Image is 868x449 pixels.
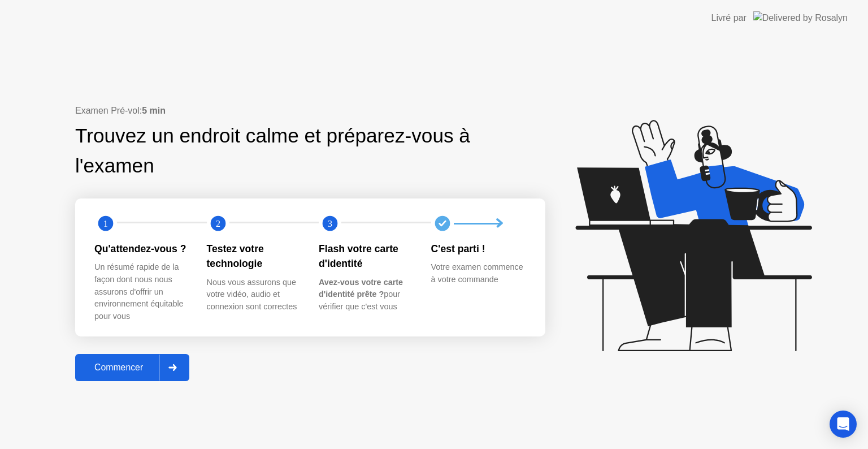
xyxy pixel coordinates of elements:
[319,277,413,313] div: pour vérifier que c'est vous
[830,411,857,438] div: Open Intercom Messenger
[75,121,474,181] div: Trouvez un endroit calme et préparez-vous à l'examen
[79,362,159,373] div: Commencer
[94,241,189,256] div: Qu'attendez-vous ?
[207,241,301,271] div: Testez votre technologie
[319,278,403,299] b: Avez-vous votre carte d'identité prête ?
[431,261,526,286] div: Votre examen commence à votre commande
[319,241,413,271] div: Flash votre carte d'identité
[94,261,189,322] div: Un résumé rapide de la façon dont nous nous assurons d'offrir un environnement équitable pour vous
[103,218,108,229] text: 1
[711,11,747,25] div: Livré par
[753,11,848,24] img: Delivered by Rosalyn
[215,218,220,229] text: 2
[75,104,545,118] div: Examen Pré-vol:
[328,218,332,229] text: 3
[75,354,189,381] button: Commencer
[207,277,301,313] div: Nous vous assurons que votre vidéo, audio et connexion sont correctes
[142,106,166,115] b: 5 min
[431,241,526,256] div: C'est parti !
